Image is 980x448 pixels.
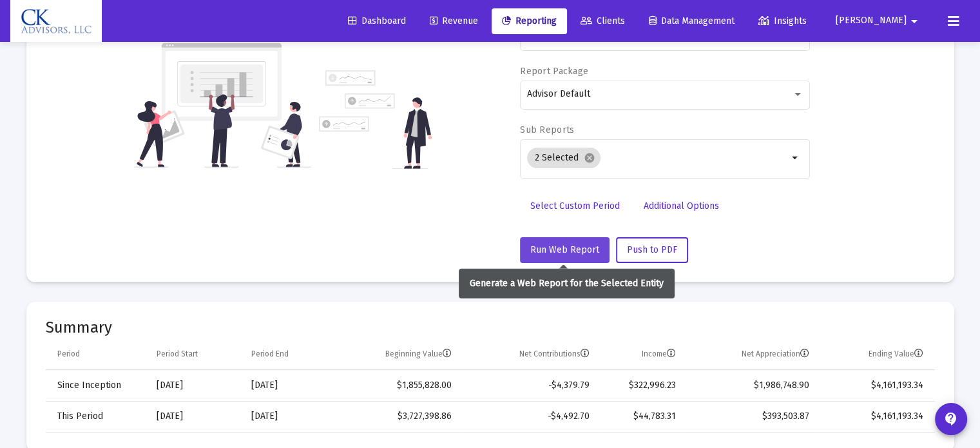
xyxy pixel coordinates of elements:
span: Revenue [430,15,478,26]
div: Ending Value [869,349,923,359]
a: Clients [570,8,635,34]
mat-chip-list: Selection [527,145,788,171]
img: reporting [134,41,311,169]
td: -$4,379.79 [461,370,599,401]
td: $1,855,828.00 [332,370,461,401]
div: Data grid [46,339,935,433]
span: Data Management [649,15,735,26]
a: Insights [748,8,817,34]
td: Column Income [599,339,684,370]
span: Clients [581,15,625,26]
div: Income [641,349,675,359]
span: Insights [758,15,807,26]
div: Net Appreciation [741,349,809,359]
td: This Period [46,401,148,432]
td: $3,727,398.86 [332,401,461,432]
td: Column Beginning Value [332,339,461,370]
td: Column Period [46,339,148,370]
div: [DATE] [157,410,233,423]
mat-icon: cancel [584,152,595,164]
td: -$4,492.70 [461,401,599,432]
img: reporting-alt [319,70,432,169]
button: Run Web Report [520,237,610,263]
td: Column Net Appreciation [684,339,818,370]
span: Push to PDF [627,244,677,255]
div: Period [57,349,80,359]
label: Report Package [520,66,588,77]
td: Column Period Start [148,339,242,370]
td: Column Period End [242,339,332,370]
span: Select Custom Period [530,200,620,211]
button: Push to PDF [616,237,688,263]
div: [DATE] [251,410,323,423]
span: Advisor Default [527,88,590,99]
td: Column Net Contributions [461,339,599,370]
span: [PERSON_NAME] [836,15,907,26]
div: Period Start [157,349,198,359]
span: Reporting [502,15,557,26]
td: Since Inception [46,370,148,401]
mat-chip: 2 Selected [527,148,600,168]
span: Run Web Report [530,244,599,255]
td: $1,986,748.90 [684,370,818,401]
div: Period End [251,349,289,359]
a: Revenue [419,8,488,34]
mat-card-title: Summary [46,321,935,334]
div: [DATE] [157,379,233,392]
div: Net Contributions [519,349,590,359]
mat-icon: arrow_drop_down [788,150,803,166]
td: $4,161,193.34 [818,401,934,432]
label: Sub Reports [520,124,574,135]
td: $322,996.23 [599,370,684,401]
span: Dashboard [348,15,406,26]
td: Column Ending Value [818,339,934,370]
td: $44,783.31 [599,401,684,432]
td: $4,161,193.34 [818,370,934,401]
button: [PERSON_NAME] [820,8,937,34]
td: $393,503.87 [684,401,818,432]
mat-icon: arrow_drop_down [907,8,922,34]
a: Data Management [639,8,745,34]
a: Reporting [492,8,567,34]
div: [DATE] [251,379,323,392]
a: Dashboard [338,8,416,34]
div: Beginning Value [385,349,452,359]
mat-icon: contact_support [943,411,959,427]
img: Dashboard [20,8,92,34]
span: Additional Options [644,200,719,211]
